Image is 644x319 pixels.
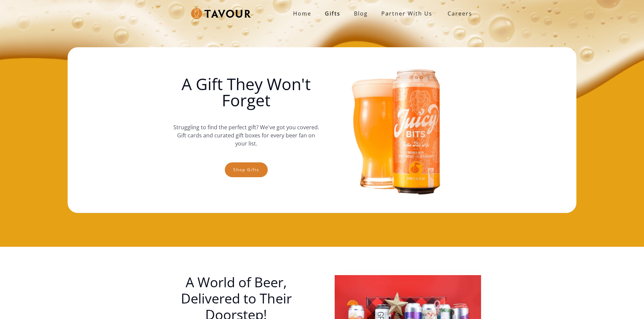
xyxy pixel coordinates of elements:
a: Gifts [318,7,347,20]
p: Struggling to find the perfect gift? We've got you covered. Gift cards and curated gift boxes for... [173,116,319,154]
h1: A Gift They Won't Forget [173,76,319,108]
a: Blog [347,7,375,20]
a: Careers [439,4,477,23]
a: Home [286,7,318,20]
strong: Careers [448,7,472,20]
strong: Home [293,10,311,17]
a: Shop gifts [225,162,268,177]
a: partner with us [375,7,439,20]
